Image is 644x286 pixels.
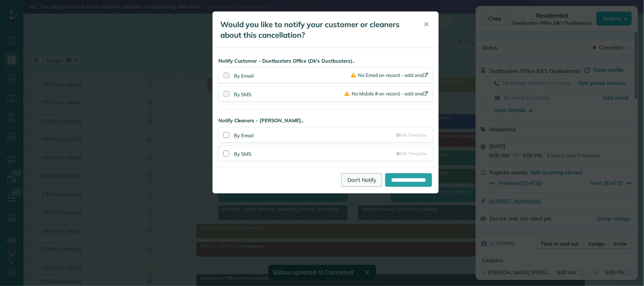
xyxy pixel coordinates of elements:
[234,72,351,80] div: By Email
[218,57,433,65] strong: Notify Customer - Dustbusters Office (Dk's Dustbusters)..
[234,131,397,139] div: By Email
[397,151,427,157] a: Edit Template
[220,19,413,40] h5: Would you like to notify your customer or cleaners about this cancellation?
[234,89,344,98] div: By SMS
[234,149,397,158] div: By SMS
[351,72,429,78] a: No Email on record - add one
[341,173,382,187] a: Don't Notify
[218,117,433,124] strong: Notify Cleaners - [PERSON_NAME]..
[397,132,427,138] a: Edit Template
[423,20,429,29] span: ✕
[344,91,429,97] a: No Mobile # on record - add one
